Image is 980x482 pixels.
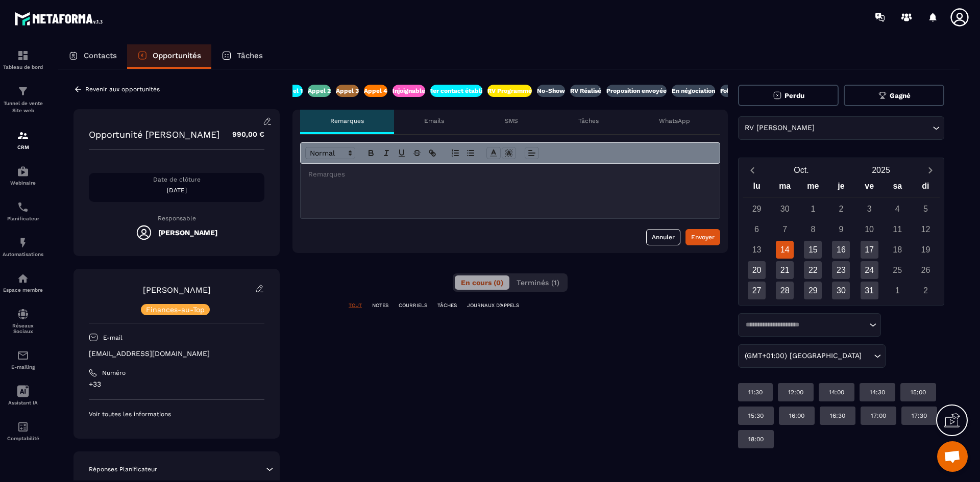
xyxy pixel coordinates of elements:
[17,130,29,142] img: formation
[889,200,906,218] div: 4
[762,161,841,179] button: Open months overlay
[889,220,906,238] div: 11
[3,364,43,370] p: E-mailing
[222,124,264,144] p: 990,00 €
[89,379,264,389] p: +33
[103,334,122,342] p: E-mail
[691,232,715,242] div: Envoyer
[3,216,43,221] p: Planificateur
[455,275,509,290] button: En cours (0)
[742,320,867,330] input: Search for option
[89,129,219,140] p: Opportunité [PERSON_NAME]
[3,158,43,193] a: automationsautomationsWebinaire
[430,87,482,95] p: 1er contact établi
[788,388,803,396] p: 12:00
[743,163,762,177] button: Previous month
[14,9,106,28] img: logo
[89,465,157,473] p: Réponses Planificateur
[917,200,935,218] div: 5
[437,302,457,309] p: TÂCHES
[861,200,878,218] div: 3
[742,350,864,362] span: (GMT+01:00) [GEOGRAPHIC_DATA]
[738,344,886,368] div: Search for option
[127,44,211,69] a: Opportunités
[17,85,29,97] img: formation
[570,87,601,95] p: RV Réalisé
[84,51,117,60] p: Contacts
[890,92,911,99] span: Gagné
[467,302,519,309] p: JOURNAUX D'APPELS
[804,220,822,238] div: 8
[3,413,43,449] a: accountantaccountantComptabilité
[102,369,126,377] p: Numéro
[399,302,427,309] p: COURRIELS
[917,261,935,279] div: 26
[776,220,794,238] div: 7
[3,64,43,70] p: Tableau de bord
[748,261,766,279] div: 20
[911,388,926,396] p: 15:00
[3,144,43,150] p: CRM
[817,122,930,134] input: Search for option
[884,179,912,197] div: sa
[921,163,940,177] button: Next month
[372,302,388,309] p: NOTES
[804,282,822,299] div: 29
[461,278,503,287] span: En cours (0)
[330,117,364,125] p: Remarques
[832,241,850,259] div: 16
[912,412,927,420] p: 17:30
[3,78,43,122] a: formationformationTunnel de vente Site web
[237,51,263,60] p: Tâches
[393,87,425,95] p: Injoignable
[3,287,43,293] p: Espace membre
[3,436,43,441] p: Comptabilité
[517,278,559,287] span: Terminés (1)
[510,275,566,290] button: Terminés (1)
[748,388,763,396] p: 11:30
[799,179,827,197] div: me
[672,87,715,95] p: En négociation
[3,42,43,78] a: formationformationTableau de bord
[3,229,43,265] a: automationsautomationsAutomatisations
[832,200,850,218] div: 2
[830,412,845,420] p: 16:30
[153,51,201,60] p: Opportunités
[855,179,884,197] div: ve
[3,300,43,342] a: social-networksocial-networkRéseaux Sociaux
[349,302,362,309] p: TOUT
[776,282,794,299] div: 28
[832,261,850,279] div: 23
[748,220,766,238] div: 6
[742,122,817,134] span: RV [PERSON_NAME]
[827,179,855,197] div: je
[789,412,804,420] p: 16:00
[17,272,29,285] img: automations
[738,313,881,337] div: Search for option
[146,306,205,313] p: Finances-au-Top
[720,87,752,95] p: Follow-Up
[17,165,29,177] img: automations
[505,117,518,125] p: SMS
[829,388,844,396] p: 14:00
[17,237,29,249] img: automations
[424,117,444,125] p: Emails
[537,87,565,95] p: No-Show
[804,261,822,279] div: 22
[606,87,667,95] p: Proposition envoyée
[917,282,935,299] div: 2
[912,179,940,197] div: di
[17,349,29,362] img: email
[685,229,720,245] button: Envoyer
[889,241,906,259] div: 18
[158,229,217,237] h5: [PERSON_NAME]
[743,179,940,299] div: Calendar wrapper
[738,116,944,140] div: Search for option
[889,282,906,299] div: 1
[776,261,794,279] div: 21
[861,220,878,238] div: 10
[3,323,43,334] p: Réseaux Sociaux
[937,441,968,472] div: Ouvrir le chat
[17,49,29,62] img: formation
[832,220,850,238] div: 9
